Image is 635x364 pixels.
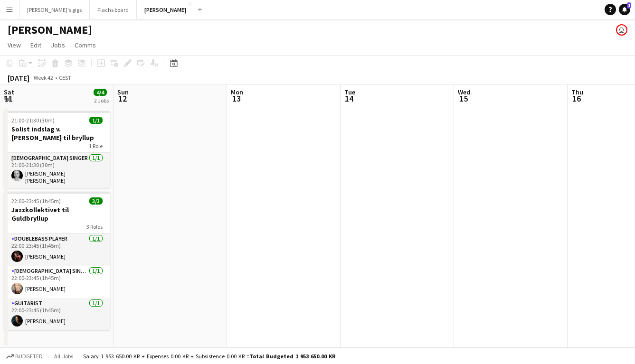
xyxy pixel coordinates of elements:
[89,142,103,149] span: 1 Role
[571,88,583,96] span: Thu
[4,233,110,266] app-card-role: Doublebass Player1/122:00-23:45 (1h45m)[PERSON_NAME]
[51,41,65,49] span: Jobs
[344,88,355,96] span: Tue
[117,88,129,96] span: Sun
[30,41,41,49] span: Edit
[8,23,92,37] h1: [PERSON_NAME]
[8,73,29,83] div: [DATE]
[89,197,103,205] span: 3/3
[4,125,110,142] h3: Solist indslag v. [PERSON_NAME] til bryllup
[11,117,55,124] span: 21:00-21:30 (30m)
[75,41,96,49] span: Comms
[19,0,90,19] button: [PERSON_NAME]'s gigs
[4,266,110,298] app-card-role: [DEMOGRAPHIC_DATA] Singer1/122:00-23:45 (1h45m)[PERSON_NAME]
[4,39,25,51] a: View
[116,93,129,104] span: 12
[90,0,137,19] button: Flachs board
[627,2,631,9] span: 1
[47,39,69,51] a: Jobs
[89,117,103,124] span: 1/1
[5,351,44,362] button: Budgeted
[4,153,110,188] app-card-role: [DEMOGRAPHIC_DATA] Singer1/121:00-21:30 (30m)[PERSON_NAME] [PERSON_NAME]
[27,39,45,51] a: Edit
[52,353,75,360] span: All jobs
[83,353,335,360] div: Salary 1 953 650.00 KR + Expenses 0.00 KR + Subsistence 0.00 KR =
[4,192,110,330] app-job-card: 22:00-23:45 (1h45m)3/3Jazzkollektivet til Guldbryllup3 RolesDoublebass Player1/122:00-23:45 (1h45...
[570,93,583,104] span: 16
[11,197,61,205] span: 22:00-23:45 (1h45m)
[456,93,470,104] span: 15
[616,24,627,36] app-user-avatar: Asger Søgaard Hajslund
[94,89,107,96] span: 4/4
[249,353,335,360] span: Total Budgeted 1 953 650.00 KR
[15,353,43,360] span: Budgeted
[231,88,243,96] span: Mon
[71,39,100,51] a: Comms
[458,88,470,96] span: Wed
[86,223,103,230] span: 3 Roles
[4,298,110,330] app-card-role: Guitarist1/122:00-23:45 (1h45m)[PERSON_NAME]
[4,111,110,188] app-job-card: 21:00-21:30 (30m)1/1Solist indslag v. [PERSON_NAME] til bryllup1 Role[DEMOGRAPHIC_DATA] Singer1/1...
[137,0,194,19] button: [PERSON_NAME]
[8,41,21,49] span: View
[2,93,14,104] span: 11
[619,4,630,15] a: 1
[31,74,55,81] span: Week 42
[94,97,109,104] div: 2 Jobs
[229,93,243,104] span: 13
[343,93,355,104] span: 14
[4,205,110,223] h3: Jazzkollektivet til Guldbryllup
[4,88,14,96] span: Sat
[59,74,71,81] div: CEST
